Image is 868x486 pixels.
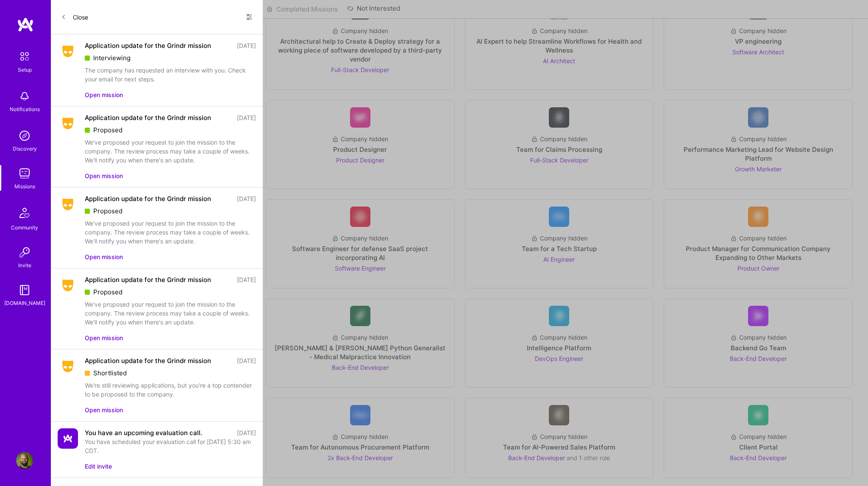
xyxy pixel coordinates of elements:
div: Shortlisted [85,369,256,377]
div: Application update for the Grindr mission [85,275,211,284]
div: Proposed [85,207,256,215]
div: The company has requested an interview with you. Check your email for next steps. [85,66,256,84]
img: discovery [16,127,33,144]
div: Proposed [85,126,256,134]
button: Open mission [85,252,123,261]
img: teamwork [16,165,33,182]
img: Company Logo [58,359,78,374]
div: [DATE] [237,275,256,284]
img: Company Logo [58,116,78,131]
div: We've proposed your request to join the mission to the company. The review process may take a cou... [85,219,256,246]
img: setup [16,47,33,65]
div: Application update for the Grindr mission [85,356,211,365]
div: You have an upcoming evaluation call. [85,428,202,437]
img: guide book [16,282,33,299]
div: [DOMAIN_NAME] [4,299,45,307]
button: Open mission [85,171,123,180]
button: Edit invite [85,462,112,471]
button: Open mission [85,405,123,414]
img: Company Logo [58,44,78,59]
div: We've proposed your request to join the mission to the company. The review process may take a cou... [85,300,256,327]
div: Invite [18,261,31,270]
div: [DATE] [237,41,256,50]
img: Company Logo [58,278,78,293]
img: Community [14,203,35,223]
img: User Avatar [16,452,33,469]
div: Application update for the Grindr mission [85,113,211,122]
img: logo [17,17,34,32]
div: [DATE] [237,356,256,365]
div: Interviewing [85,53,256,62]
div: You have scheduled your evaluation call for [DATE] 5:30 am CDT. [85,437,256,455]
div: Missions [14,182,35,191]
img: Company Logo [58,197,78,212]
div: Discovery [13,144,37,153]
a: User Avatar [14,452,35,469]
div: Community [11,223,38,232]
button: Open mission [85,333,123,342]
div: [DATE] [237,113,256,122]
div: [DATE] [237,428,256,437]
button: Close [61,10,88,24]
div: We're still reviewing applications, but you're a top contender to be proposed to the company. [85,381,256,399]
div: Application update for the Grindr mission [85,41,211,50]
div: Application update for the Grindr mission [85,194,211,203]
img: Company Logo [58,428,78,449]
div: Proposed [85,288,256,296]
div: [DATE] [237,194,256,203]
div: We've proposed your request to join the mission to the company. The review process may take a cou... [85,138,256,165]
button: Open mission [85,90,123,99]
div: Setup [18,65,32,74]
img: Invite [16,244,33,261]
